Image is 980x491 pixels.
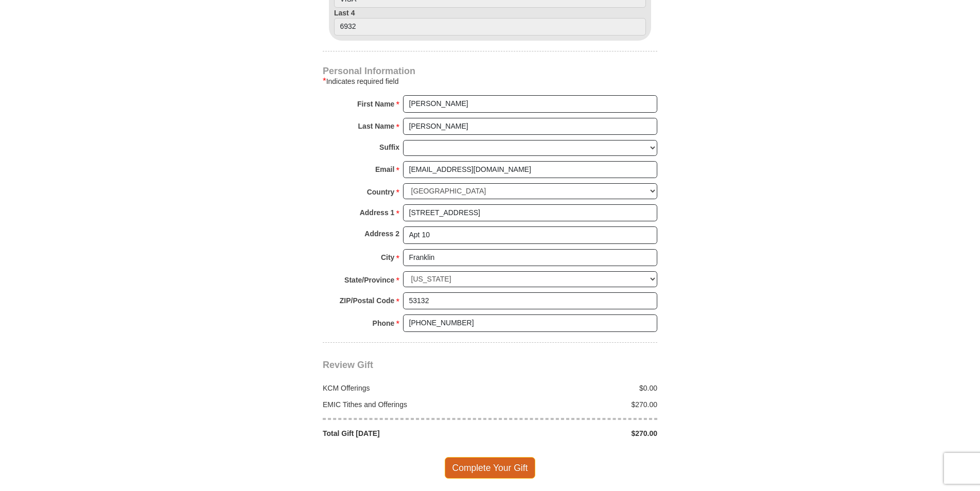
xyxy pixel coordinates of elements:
[375,162,394,177] strong: Email
[357,97,394,111] strong: First Name
[318,399,491,410] div: EMIC Tithes and Offerings
[318,428,491,439] div: Total Gift [DATE]
[379,140,399,154] strong: Suffix
[490,428,663,439] div: $270.00
[381,250,394,265] strong: City
[373,316,395,330] strong: Phone
[364,226,399,241] strong: Address 2
[445,457,536,479] span: Complete Your Gift
[323,360,373,370] span: Review Gift
[334,8,646,36] label: Last 4
[334,18,646,36] input: Last 4
[358,119,395,133] strong: Last Name
[318,383,491,393] div: KCM Offerings
[360,205,395,220] strong: Address 1
[344,273,394,287] strong: State/Province
[340,293,395,308] strong: ZIP/Postal Code
[490,399,663,410] div: $270.00
[323,67,657,75] h4: Personal Information
[323,75,657,87] div: Indicates required field
[367,185,395,199] strong: Country
[490,383,663,393] div: $0.00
